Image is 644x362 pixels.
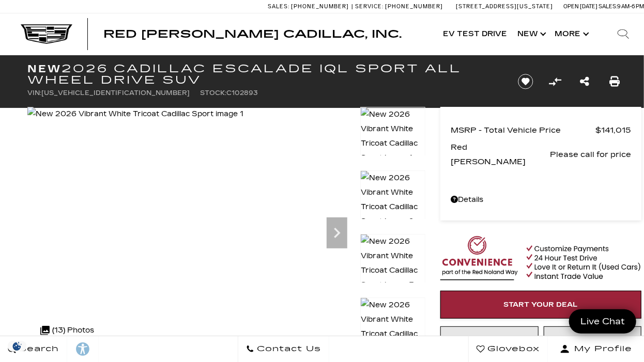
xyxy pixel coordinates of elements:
[451,140,550,169] span: Red [PERSON_NAME]
[360,234,425,293] img: New 2026 Vibrant White Tricoat Cadillac Sport image 3
[580,74,590,89] a: Share this New 2026 Cadillac ESCALADE IQL Sport All Wheel Drive SUV
[451,123,595,137] span: MSRP - Total Vehicle Price
[599,3,617,10] span: Sales:
[575,316,630,327] span: Live Chat
[27,63,500,86] h1: 2026 Cadillac ESCALADE IQL Sport All Wheel Drive SUV
[438,13,512,55] a: EV Test Drive
[103,29,402,39] a: Red [PERSON_NAME] Cadillac, Inc.
[27,107,243,121] img: New 2026 Vibrant White Tricoat Cadillac Sport image 1
[570,342,632,356] span: My Profile
[27,89,41,97] span: VIN:
[468,336,548,362] a: Glovebox
[268,3,289,10] span: Sales:
[440,291,641,319] a: Start Your Deal
[360,170,425,229] img: New 2026 Vibrant White Tricoat Cadillac Sport image 2
[595,123,631,137] span: $141,015
[27,62,62,75] strong: New
[5,341,29,352] section: Click to Open Cookie Consent Modal
[385,3,443,10] span: [PHONE_NUMBER]
[544,326,641,354] a: Schedule Test Drive
[35,318,99,343] div: (13) Photos
[291,3,349,10] span: [PHONE_NUMBER]
[549,13,592,55] button: More
[238,336,329,362] a: Contact Us
[360,297,425,356] img: New 2026 Vibrant White Tricoat Cadillac Sport image 4
[41,89,190,97] span: [US_VEHICLE_IDENTIFICATION_NUMBER]
[440,326,538,354] a: Instant Trade Value
[504,301,578,309] span: Start Your Deal
[485,342,540,356] span: Glovebox
[351,4,446,9] a: Service: [PHONE_NUMBER]
[268,4,351,9] a: Sales: [PHONE_NUMBER]
[609,74,620,89] a: Print this New 2026 Cadillac ESCALADE IQL Sport All Wheel Drive SUV
[569,309,636,334] a: Live Chat
[617,3,644,10] span: 9 AM-6 PM
[360,107,425,166] img: New 2026 Vibrant White Tricoat Cadillac Sport image 1
[226,89,258,97] span: C102893
[327,217,347,248] div: Next
[451,193,631,207] a: Details
[563,3,597,10] span: Open [DATE]
[547,74,563,89] button: Compare Vehicle
[514,73,537,90] button: Save vehicle
[355,3,384,10] span: Service:
[456,3,553,10] a: [STREET_ADDRESS][US_STATE]
[103,28,402,40] span: Red [PERSON_NAME] Cadillac, Inc.
[548,336,644,362] button: Open user profile menu
[5,341,29,352] img: Opt-Out Icon
[550,147,631,162] span: Please call for price
[451,123,631,137] a: MSRP - Total Vehicle Price $141,015
[254,342,321,356] span: Contact Us
[200,89,226,97] span: Stock:
[451,140,631,169] a: Red [PERSON_NAME] Please call for price
[16,342,59,356] span: Search
[21,24,72,44] img: Cadillac Dark Logo with Cadillac White Text
[512,13,549,55] a: New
